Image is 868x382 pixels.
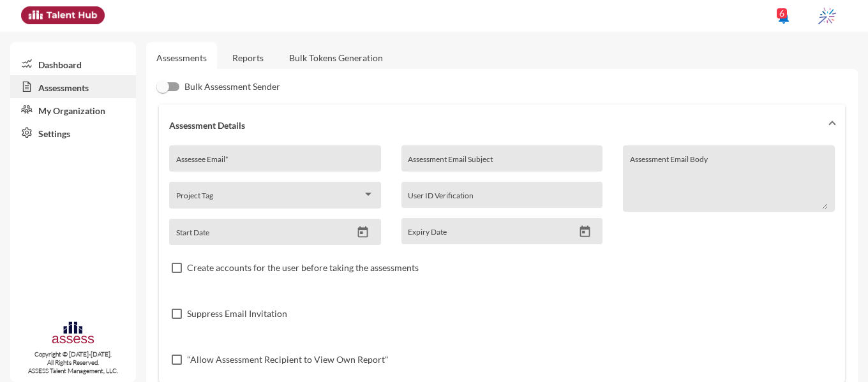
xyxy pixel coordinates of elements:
a: Bulk Tokens Generation [279,42,393,73]
mat-icon: notifications [776,10,791,25]
button: Open calendar [574,225,596,239]
span: Create accounts for the user before taking the assessments [187,260,419,275]
img: assesscompany-logo.png [51,320,95,348]
a: Assessments [156,52,207,63]
a: Dashboard [10,52,136,75]
span: Suppress Email Invitation [187,306,287,321]
mat-expansion-panel-header: Assessment Details [159,105,845,145]
button: Open calendar [352,226,374,239]
a: Reports [222,42,274,73]
a: Settings [10,121,136,144]
p: Copyright © [DATE]-[DATE]. All Rights Reserved. ASSESS Talent Management, LLC. [10,350,136,375]
span: "Allow Assessment Recipient to View Own Report" [187,352,389,367]
span: Bulk Assessment Sender [184,79,280,94]
mat-panel-title: Assessment Details [169,120,819,131]
a: My Organization [10,98,136,121]
a: Assessments [10,75,136,98]
div: 6 [777,8,787,18]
